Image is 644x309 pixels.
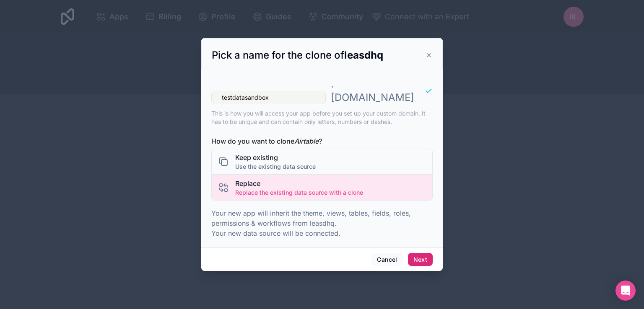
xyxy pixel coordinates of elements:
[211,91,326,104] input: app
[331,77,414,104] p: . [DOMAIN_NAME]
[211,109,433,126] p: This is how you will access your app before you set up your custom domain. It has to be unique an...
[235,178,363,188] span: Replace
[235,188,363,197] span: Replace the existing data source with a clone
[294,137,319,145] i: Airtable
[235,162,316,171] span: Use the existing data source
[344,49,383,61] strong: leasdhq
[235,152,316,162] span: Keep existing
[212,49,383,61] span: Pick a name for the clone of
[211,208,433,238] p: Your new app will inherit the theme, views, tables, fields, roles, permissions & workflows from l...
[211,136,433,146] span: How do you want to clone ?
[408,253,433,266] button: Next
[615,281,636,301] div: Open Intercom Messenger
[371,253,402,266] button: Cancel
